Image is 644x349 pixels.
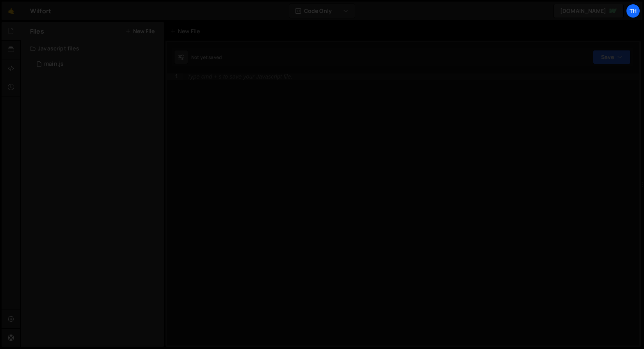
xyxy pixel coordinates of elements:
div: Javascript files [21,41,164,56]
button: Save [593,50,631,64]
button: New File [125,28,155,34]
h2: Files [30,27,44,36]
div: Type cmd + s to save your Javascript file. [187,74,292,80]
button: Code Only [289,4,355,18]
div: New File [170,27,203,35]
a: 🤙 [2,2,21,20]
a: [DOMAIN_NAME] [553,4,624,18]
div: Wilfort [30,6,51,16]
div: Not yet saved [191,54,222,61]
div: main.js [44,61,64,68]
a: Th [626,4,640,18]
div: 1 [167,73,183,80]
div: 16468/44594.js [30,56,164,72]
